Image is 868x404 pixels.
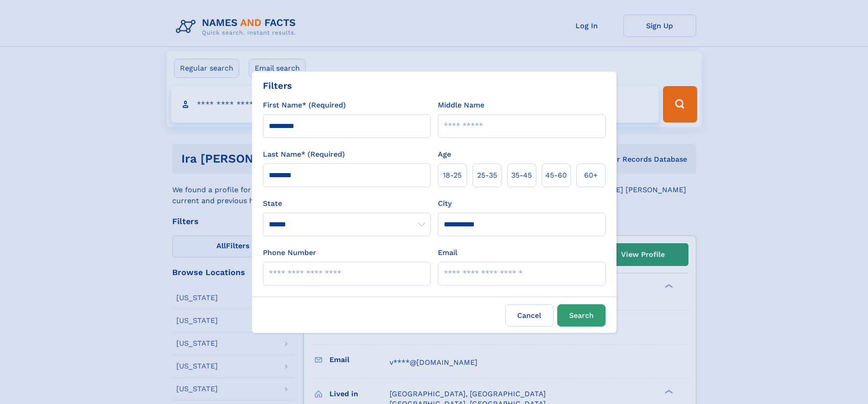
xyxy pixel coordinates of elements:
[443,170,462,181] span: 18‑25
[263,100,346,111] label: First Name* (Required)
[438,247,457,258] label: Email
[438,100,484,111] label: Middle Name
[584,170,598,181] span: 60+
[438,149,451,160] label: Age
[263,198,431,209] label: State
[511,170,532,181] span: 35‑45
[545,170,567,181] span: 45‑60
[263,247,316,258] label: Phone Number
[557,304,606,327] button: Search
[263,79,292,92] div: Filters
[477,170,497,181] span: 25‑35
[438,198,452,209] label: City
[263,149,345,160] label: Last Name* (Required)
[505,304,554,327] label: Cancel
